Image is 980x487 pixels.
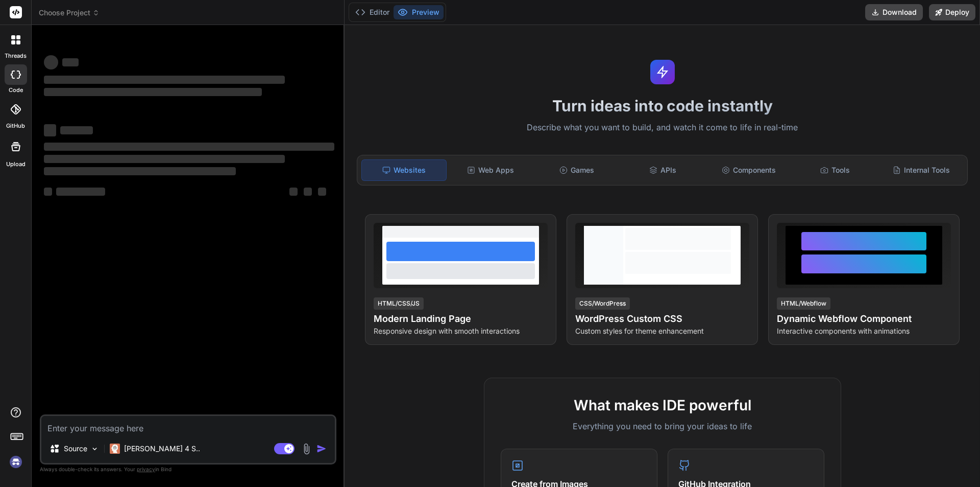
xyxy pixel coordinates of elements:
span: ‌ [44,124,56,136]
img: attachment [301,443,312,455]
div: HTML/Webflow [777,297,830,310]
p: Describe what you want to build, and watch it come to life in real-time [351,121,974,134]
div: Games [535,159,619,181]
h2: What makes IDE powerful [501,395,824,416]
p: Source [64,444,87,454]
span: ‌ [44,88,262,96]
p: Custom styles for theme enhancement [575,326,749,336]
div: Components [707,159,791,181]
span: ‌ [318,188,326,196]
div: Internal Tools [879,159,963,181]
label: code [9,86,23,95]
p: Interactive components with animations [777,326,951,336]
label: threads [5,52,27,60]
button: Download [865,4,923,20]
span: ‌ [44,188,52,196]
span: ‌ [44,76,285,84]
div: HTML/CSS/JS [374,297,424,310]
span: ‌ [289,188,298,196]
button: Preview [394,5,444,19]
span: Choose Project [39,8,100,18]
label: GitHub [6,122,25,130]
label: Upload [6,160,26,169]
span: ‌ [44,55,58,69]
p: Always double-check its answers. Your in Bind [40,465,336,474]
span: ‌ [44,167,236,175]
h4: Modern Landing Page [374,312,548,326]
span: ‌ [62,58,79,66]
img: Claude 4 Sonnet [110,444,120,454]
div: Tools [793,159,877,181]
p: [PERSON_NAME] 4 S.. [124,444,200,454]
span: ‌ [44,155,285,163]
button: Deploy [929,4,975,20]
span: privacy [137,466,155,472]
img: Pick Models [90,445,99,453]
button: Editor [351,5,394,19]
h4: WordPress Custom CSS [575,312,749,326]
span: ‌ [304,188,312,196]
h1: Turn ideas into code instantly [351,97,974,115]
p: Everything you need to bring your ideas to life [501,420,824,432]
div: Web Apps [449,159,533,181]
div: CSS/WordPress [575,297,630,310]
span: ‌ [44,143,334,151]
span: ‌ [56,188,105,196]
div: APIs [621,159,705,181]
h4: Dynamic Webflow Component [777,312,951,326]
span: ‌ [60,126,93,134]
p: Responsive design with smooth interactions [374,326,548,336]
div: Websites [361,159,447,181]
img: icon [316,444,327,454]
img: signin [7,453,24,471]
